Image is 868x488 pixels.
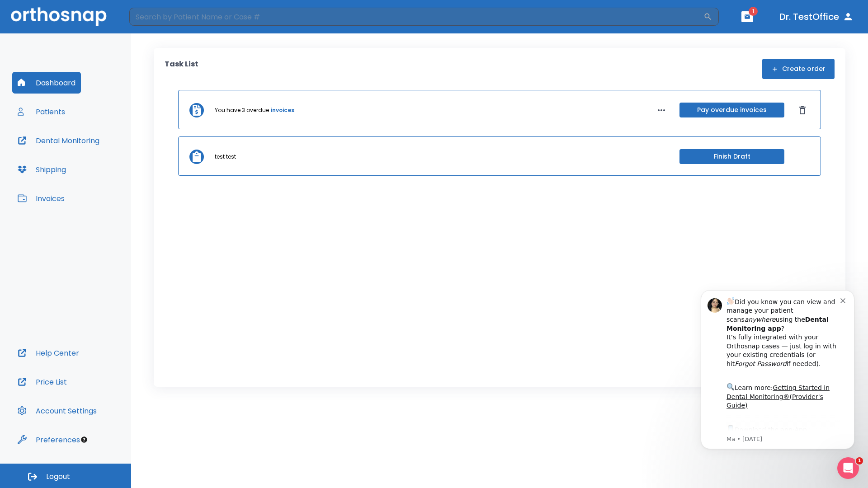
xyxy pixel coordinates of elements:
[762,59,835,79] button: Create order
[80,436,88,444] div: Tooltip anchor
[12,130,105,151] button: Dental Monitoring
[215,153,236,161] p: test test
[12,159,71,180] button: Shipping
[153,19,160,27] button: Dismiss notification
[12,342,85,364] button: Help Center
[687,277,868,464] iframe: Intercom notifications message
[46,472,70,482] span: Logout
[215,106,269,114] p: You have 3 overdue
[129,8,703,26] input: Search by Patient Name or Case #
[39,159,153,167] p: Message from Ma, sent 2w ago
[679,149,784,164] button: Finish Draft
[11,7,107,26] img: Orthosnap
[856,457,863,465] span: 1
[679,103,784,117] button: Pay overdue invoices
[12,371,72,393] button: Price List
[39,147,153,193] div: Download the app: | ​ Let us know if you need help getting started!
[776,9,857,25] button: Dr. TestOffice
[795,103,810,117] button: Dismiss
[12,72,81,94] button: Dashboard
[12,188,70,209] button: Invoices
[39,150,120,166] a: App Store
[837,457,859,479] iframe: Intercom live chat
[165,59,198,79] p: Task List
[749,7,758,16] span: 1
[12,429,85,450] button: Preferences
[12,101,71,122] button: Patients
[12,400,102,422] button: Account Settings
[271,106,294,114] a: invoices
